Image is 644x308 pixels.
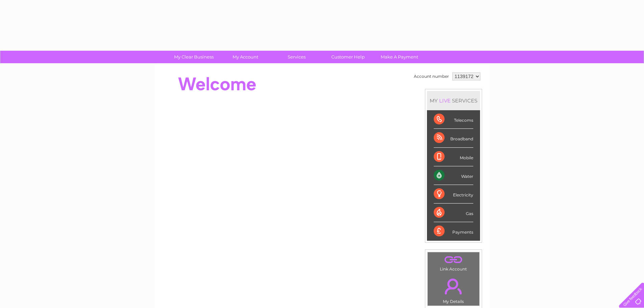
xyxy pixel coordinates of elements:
[434,129,473,147] div: Broadband
[434,110,473,129] div: Telecoms
[429,275,478,298] a: .
[434,148,473,166] div: Mobile
[217,51,273,63] a: My Account
[434,204,473,222] div: Gas
[429,254,478,266] a: .
[427,91,480,110] div: MY SERVICES
[438,97,452,104] div: LIVE
[427,252,480,273] td: Link Account
[166,51,222,63] a: My Clear Business
[412,71,451,82] td: Account number
[434,185,473,204] div: Electricity
[427,273,480,306] td: My Details
[434,166,473,185] div: Water
[269,51,325,63] a: Services
[434,222,473,240] div: Payments
[372,51,427,63] a: Make A Payment
[320,51,376,63] a: Customer Help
